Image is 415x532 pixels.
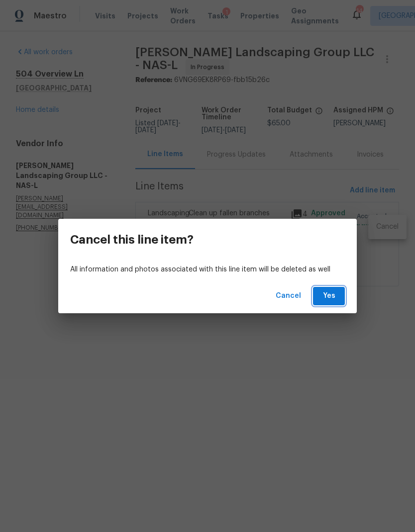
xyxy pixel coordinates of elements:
[276,290,301,302] span: Cancel
[70,233,194,247] h3: Cancel this line item?
[313,287,345,305] button: Yes
[321,290,337,302] span: Yes
[272,287,305,305] button: Cancel
[70,265,345,275] p: All information and photos associated with this line item will be deleted as well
